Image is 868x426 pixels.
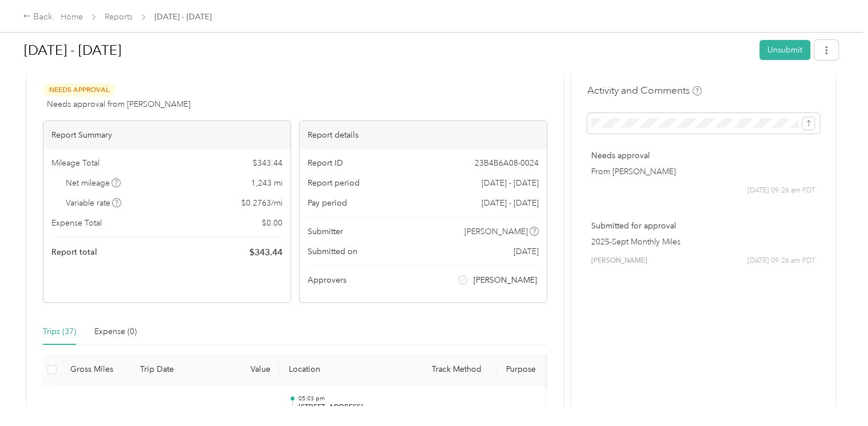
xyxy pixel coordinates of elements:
span: [DATE] [513,246,539,258]
span: Approvers [308,274,347,286]
h4: Activity and Comments [587,83,702,98]
span: [DATE] - [DATE] [481,177,539,189]
span: Net mileage [66,177,121,189]
span: Report ID [308,157,343,169]
button: Unsubmit [759,40,810,60]
span: $ 343.44 [249,246,282,259]
span: 1,243 mi [251,177,282,189]
th: Track Method [423,354,497,385]
span: Submitter [308,226,343,238]
span: Needs Approval [43,83,115,97]
span: [DATE] 09:26 am PDT [747,256,815,266]
th: Gross Miles [61,354,131,385]
span: Submitted on [308,246,357,258]
span: Expense Total [51,217,102,229]
p: Submitted for approval [591,220,815,232]
span: 23B4B6A08-0024 [475,157,539,169]
th: Purpose [497,354,583,385]
div: Back [23,10,53,24]
span: Report total [51,246,97,258]
span: [DATE] - [DATE] [481,197,539,209]
p: 05:03 pm [298,395,413,403]
span: Pay period [308,197,347,209]
span: Needs approval from [PERSON_NAME] [47,98,190,110]
th: Location [280,354,423,385]
a: Reports [105,12,133,22]
div: Expense (0) [94,325,137,338]
span: [PERSON_NAME] [473,274,537,286]
span: [PERSON_NAME] [464,226,528,238]
h1: Sep 1 - 30, 2025 [24,37,751,64]
span: $ 0.2763 / mi [241,197,282,209]
span: [PERSON_NAME] [591,256,647,266]
p: Needs approval [591,150,815,162]
span: Report period [308,177,360,189]
div: Report details [300,121,547,149]
p: [STREET_ADDRESS] [298,403,413,413]
th: Trip Date [131,354,211,385]
span: Variable rate [66,197,122,209]
p: From [PERSON_NAME] [591,166,815,178]
span: Mileage Total [51,157,99,169]
span: $ 343.44 [253,157,282,169]
a: Home [61,12,83,22]
span: $ 0.00 [262,217,282,229]
span: [DATE] - [DATE] [154,11,212,23]
div: Report Summary [43,121,290,149]
span: [DATE] 09:26 am PDT [747,186,815,196]
p: 2025-Sept Monthly Miles [591,236,815,248]
iframe: Everlance-gr Chat Button Frame [804,362,868,426]
th: Value [211,354,280,385]
div: Trips (37) [43,325,76,338]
